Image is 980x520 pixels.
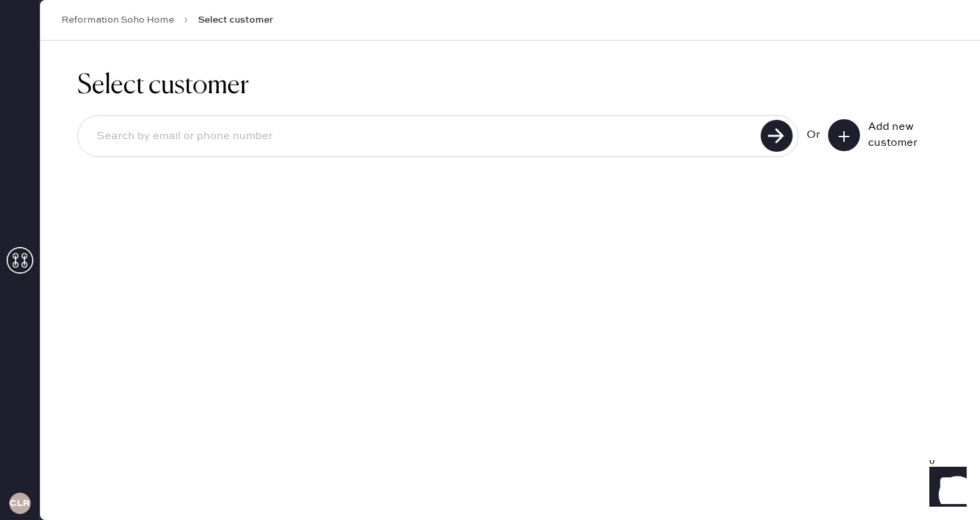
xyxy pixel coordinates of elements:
div: Or [807,127,820,143]
h1: Select customer [77,70,943,102]
span: Select customer [198,13,273,27]
a: Reformation Soho Home [61,13,174,27]
h3: CLR [9,499,30,508]
iframe: Front Chat [917,460,974,517]
div: Add new customer [868,119,935,151]
input: Search by email or phone number [86,121,757,152]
